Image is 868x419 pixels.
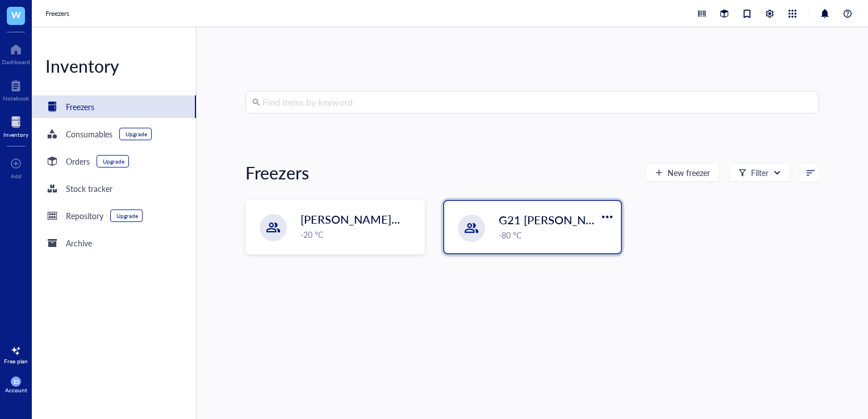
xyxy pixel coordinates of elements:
a: ConsumablesUpgrade [32,123,196,145]
div: Filter [751,166,769,179]
a: Freezers [45,8,72,19]
button: New freezer [645,164,720,182]
div: -80 °C [499,229,614,241]
div: Upgrade [103,158,124,165]
span: [PERSON_NAME] -20 Archive [301,211,453,227]
span: ES [13,379,19,385]
a: Notebook [3,77,29,102]
a: OrdersUpgrade [32,150,196,173]
a: Freezers [32,95,196,118]
div: Orders [66,155,90,167]
span: W [11,7,21,22]
div: Add [11,173,22,179]
div: Upgrade [116,212,138,219]
div: Inventory [3,131,28,138]
div: Archive [66,237,92,249]
div: Notebook [3,95,29,102]
a: Inventory [3,113,28,138]
a: Archive [32,232,196,254]
div: Free plan [4,358,28,364]
div: Freezers [66,100,94,113]
a: Dashboard [2,40,30,65]
div: Dashboard [2,58,30,65]
div: Freezers [245,161,309,184]
span: New freezer [667,168,710,177]
div: Consumables [66,128,112,140]
a: RepositoryUpgrade [32,204,196,227]
div: -20 °C [301,228,417,241]
div: Inventory [32,55,196,77]
div: Upgrade [126,131,147,137]
div: Repository [66,209,103,222]
div: Account [5,387,27,393]
span: G21 [PERSON_NAME] -80 [499,212,635,228]
a: Stock tracker [32,177,196,200]
div: Stock tracker [66,182,112,195]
